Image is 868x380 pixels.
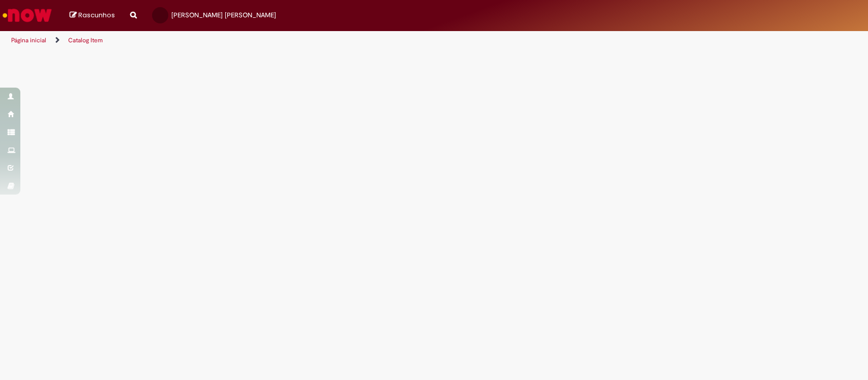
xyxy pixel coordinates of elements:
[68,36,103,44] a: Catalog Item
[70,11,115,20] a: Rascunhos
[11,36,46,44] a: Página inicial
[171,11,276,19] span: [PERSON_NAME] [PERSON_NAME]
[1,5,53,25] img: ServiceNow
[8,31,571,50] ul: Trilhas de página
[78,10,115,20] span: Rascunhos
